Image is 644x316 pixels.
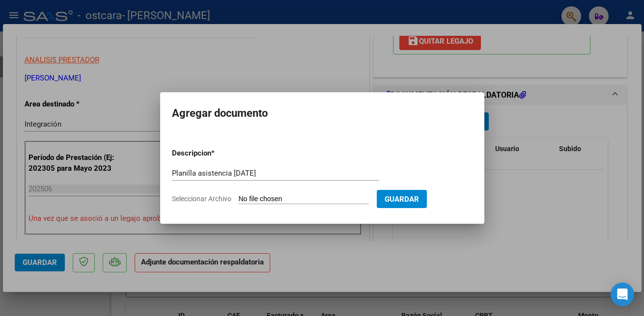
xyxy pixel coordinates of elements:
[172,148,262,159] p: Descripcion
[611,283,634,306] div: Open Intercom Messenger
[377,190,427,208] button: Guardar
[172,104,473,123] h2: Agregar documento
[385,195,419,204] span: Guardar
[172,195,231,203] span: Seleccionar Archivo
